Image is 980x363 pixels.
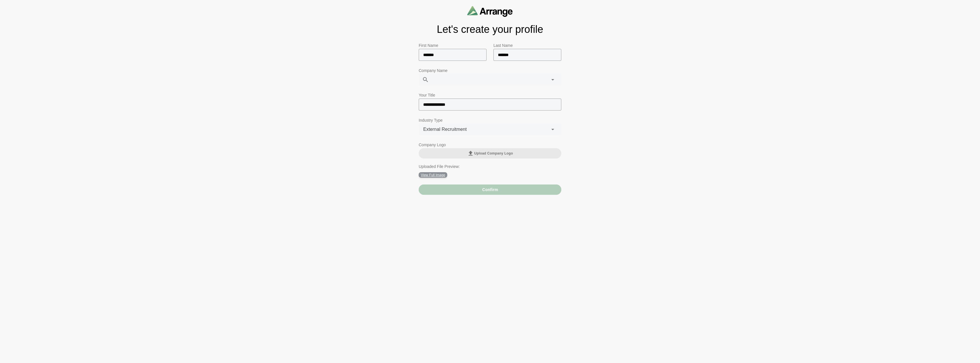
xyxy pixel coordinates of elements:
[419,163,561,170] p: Uploaded File Preview:
[419,42,487,49] p: First Name
[419,92,561,99] p: Your Title
[419,148,561,159] button: Upload Company Logo
[419,141,561,148] p: Company Logo
[419,117,561,124] p: Industry Type
[467,6,513,17] img: arrangeai-name-small-logo.4d2b8aee.svg
[467,150,513,157] span: Upload Company Logo
[419,24,561,35] h1: Let's create your profile
[423,126,467,133] span: External Recruitment
[419,67,561,74] p: Company Name
[421,173,445,177] a: View Full Image
[493,42,561,49] p: Last Name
